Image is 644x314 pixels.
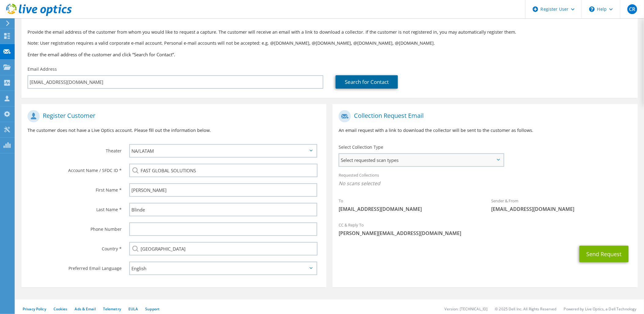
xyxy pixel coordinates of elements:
[336,75,398,89] a: Search for Contact
[128,306,138,312] a: EULA
[339,206,479,212] span: [EMAIL_ADDRESS][DOMAIN_NAME]
[339,154,503,166] span: Select requested scan types
[333,194,485,215] div: To
[28,51,632,58] h3: Enter the email address of the customer and click “Search for Contact”.
[28,222,122,232] label: Phone Number
[339,144,383,150] label: Select Collection Type
[491,206,632,212] span: [EMAIL_ADDRESS][DOMAIN_NAME]
[28,262,122,271] label: Preferred Email Language
[333,169,638,191] div: Requested Collections
[627,4,637,14] span: CR
[445,306,488,312] li: Version: [TECHNICAL_ID]
[580,246,629,262] button: Send Request
[28,29,632,36] p: Provide the email address of the customer from whom you would like to request a capture. The cust...
[145,306,160,312] a: Support
[339,127,631,134] p: An email request with a link to download the collector will be sent to the customer as follows.
[28,40,632,47] p: Note: User registration requires a valid corporate e-mail account. Personal e-mail accounts will ...
[333,219,638,240] div: CC & Reply To
[28,164,122,174] label: Account Name / SFDC ID *
[495,306,557,312] li: © 2025 Dell Inc. All Rights Reserved
[28,144,122,154] label: Theater
[23,306,46,312] a: Privacy Policy
[339,110,628,122] h1: Collection Request Email
[339,180,631,187] span: No scans selected
[564,306,637,312] li: Powered by Live Optics, a Dell Technology
[28,127,320,134] p: The customer does not have a Live Optics account. Please fill out the information below.
[75,306,96,312] a: Ads & Email
[339,230,631,237] span: [PERSON_NAME][EMAIL_ADDRESS][DOMAIN_NAME]
[103,306,121,312] a: Telemetry
[589,6,595,12] svg: \n
[53,306,68,312] a: Cookies
[485,194,638,215] div: Sender & From
[28,110,317,122] h1: Register Customer
[28,183,122,193] label: First Name *
[28,203,122,213] label: Last Name *
[28,242,122,252] label: Country *
[28,66,57,72] label: Email Address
